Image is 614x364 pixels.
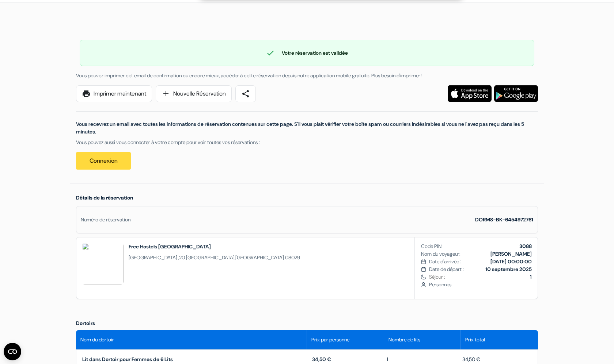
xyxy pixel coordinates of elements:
[485,266,532,272] b: 10 septembre 2025
[76,152,131,170] a: Connexion
[458,356,480,363] span: 34,50 €
[76,320,95,326] span: Dortoirs
[241,89,250,98] span: share
[494,85,538,102] img: Téléchargez l'application gratuite
[429,281,532,289] span: Personnes
[421,243,443,250] span: Code PIN:
[81,216,130,224] div: Numéro de réservation
[82,356,173,363] span: Lit dans Dortoir pour Femmes de 6 Lits
[519,243,532,249] b: 3088
[421,250,460,258] span: Nom du voyageur:
[382,356,388,363] span: 1
[129,254,185,261] span: [GEOGRAPHIC_DATA] ,20
[129,254,300,262] span: ,
[76,85,152,102] a: printImprimer maintenant
[429,266,464,273] span: Date de départ :
[235,85,256,102] a: share
[76,120,538,136] p: Vous recevrez un email avec toutes les informations de réservation contenues sur cette page. S'il...
[76,139,538,146] p: Vous pouvez aussi vous connecter à votre compte pour voir toutes vos réservations :
[80,336,114,344] span: Nom du dortoir
[465,336,485,344] span: Prix total
[76,194,133,201] span: Détails de la réservation
[156,85,232,102] a: addNouvelle Réservation
[312,356,331,363] span: 34,50 €
[448,85,492,102] img: Téléchargez l'application gratuite
[530,274,532,280] b: 1
[235,254,284,261] span: [GEOGRAPHIC_DATA]
[429,273,532,281] span: Séjour :
[162,89,170,98] span: add
[311,336,349,344] span: Prix par personne
[76,72,422,79] span: Vous pouvez imprimer cet email de confirmation ou encore mieux, accéder à cette réservation depui...
[82,89,91,98] span: print
[429,258,461,266] span: Date d'arrivée :
[82,243,124,284] img: BmAAPlFkDjgDN1Ew
[80,49,534,57] div: Votre réservation est validée
[4,343,21,360] button: Ouvrir le widget CMP
[389,336,420,344] span: Nombre de lits
[475,216,533,223] strong: DORMS-BK-6454972761
[490,251,532,257] b: [PERSON_NAME]
[490,258,532,265] b: [DATE] 00:00:00
[129,243,300,250] h2: Free Hostels [GEOGRAPHIC_DATA]
[186,254,235,261] span: [GEOGRAPHIC_DATA]
[266,49,275,57] span: check
[285,254,300,261] span: 08029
